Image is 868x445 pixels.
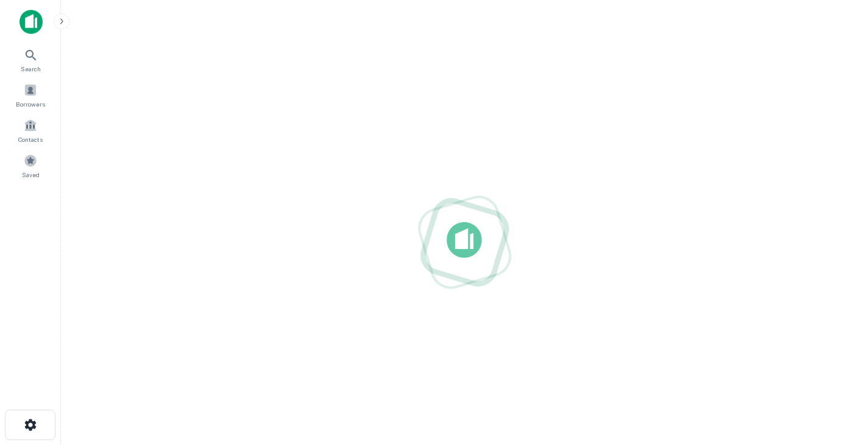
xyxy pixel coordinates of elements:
iframe: Chat Widget [807,348,868,406]
a: Saved [4,149,57,182]
a: Borrowers [4,79,57,111]
span: Contacts [18,135,43,144]
a: Contacts [4,114,57,147]
img: capitalize-icon.png [19,10,43,34]
span: Search [21,64,41,74]
span: Saved [22,170,40,180]
span: Borrowers [16,99,45,109]
a: Search [4,43,57,76]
